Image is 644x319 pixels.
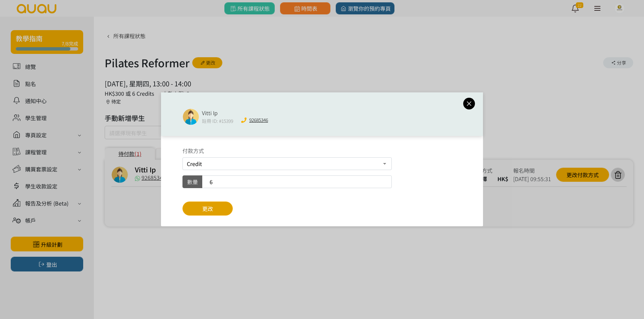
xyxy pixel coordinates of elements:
a: Vitti Ip 註冊 ID: #15399 [182,108,233,125]
span: 數量 [187,178,198,186]
span: 註冊 ID: #15399 [202,117,233,125]
div: Vitti Ip [202,109,233,117]
span: 92685346 [249,116,268,124]
button: 更改 [182,202,233,216]
span: 更改 [202,205,213,213]
a: 92685346 [241,116,268,124]
label: 付款方式 [182,147,204,155]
